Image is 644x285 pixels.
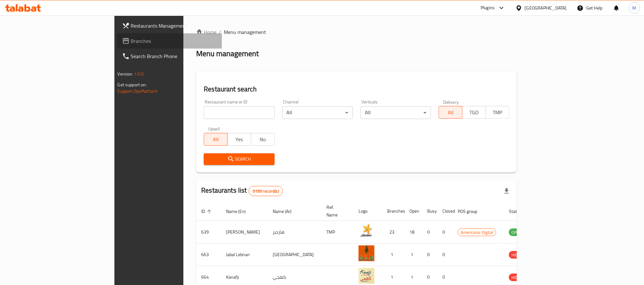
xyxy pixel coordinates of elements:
[326,203,346,219] span: Ref. Name
[204,106,274,119] input: Search for restaurant name or ID..
[439,106,462,119] button: All
[201,186,283,196] h2: Restaurants list
[134,70,144,78] span: 1.0.0
[249,188,283,194] span: 9199 record(s)
[458,229,496,236] span: Americana-Digital
[204,84,509,94] h2: Restaurant search
[227,133,251,146] button: Yes
[131,52,217,60] span: Search Branch Phone
[509,274,528,281] span: HIDDEN
[465,108,483,117] span: TGO
[117,33,222,49] a: Branches
[525,4,567,11] div: [GEOGRAPHIC_DATA]
[117,49,222,64] a: Search Branch Phone
[221,243,268,266] td: Jabal Lebnan
[209,155,269,163] span: Search
[382,243,404,266] td: 1
[118,70,133,78] span: Version:
[208,127,220,131] label: Upsell
[481,4,495,12] div: Plugins
[437,202,453,221] th: Closed
[633,4,636,11] span: M
[204,133,228,146] button: All
[437,243,453,266] td: 0
[422,243,437,266] td: 0
[359,223,374,239] img: Hardee's
[486,106,510,119] button: TMP
[268,221,321,243] td: هارديز
[321,221,353,243] td: TMP
[382,202,404,221] th: Branches
[359,268,374,284] img: Kanafji
[131,22,217,30] span: Restaurants Management
[268,243,321,266] td: [GEOGRAPHIC_DATA]
[353,202,382,221] th: Logo
[422,202,437,221] th: Busy
[443,100,459,104] label: Delivery
[359,245,374,261] img: Jabal Lebnan
[204,153,274,165] button: Search
[118,81,147,89] span: Get support on:
[196,49,259,59] h2: Menu management
[117,18,222,33] a: Restaurants Management
[442,108,460,117] span: All
[118,87,158,95] a: Support.OpsPlatform
[404,221,422,243] td: 18
[273,208,300,215] span: Name (Ar)
[509,229,524,236] span: OPEN
[437,221,453,243] td: 0
[221,221,268,243] td: [PERSON_NAME]
[489,108,507,117] span: TMP
[226,208,254,215] span: Name (En)
[249,186,283,196] div: Total records count
[254,135,272,144] span: No
[360,106,431,119] div: All
[462,106,486,119] button: TGO
[499,183,514,199] div: Export file
[509,251,528,259] div: HIDDEN
[509,229,524,236] div: OPEN
[382,221,404,243] td: 23
[404,243,422,266] td: 1
[207,135,225,144] span: All
[422,221,437,243] td: 0
[509,208,530,215] span: Status
[224,28,266,36] span: Menu management
[282,106,353,119] div: All
[509,251,528,259] span: HIDDEN
[458,208,485,215] span: POS group
[230,135,249,144] span: Yes
[404,202,422,221] th: Open
[201,208,213,215] span: ID
[131,37,217,45] span: Branches
[196,28,517,36] nav: breadcrumb
[251,133,275,146] button: No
